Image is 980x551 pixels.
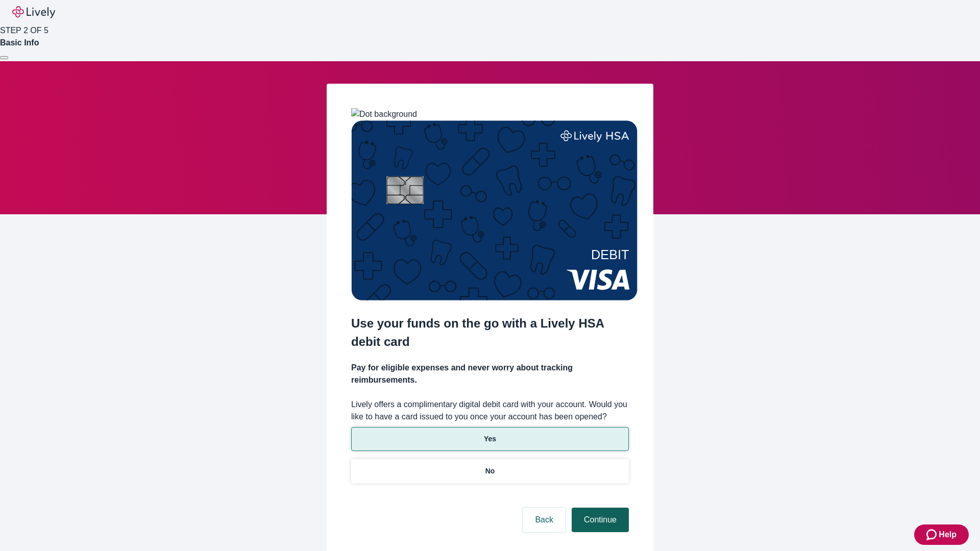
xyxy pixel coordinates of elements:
[939,529,957,541] span: Help
[351,427,629,451] button: Yes
[351,108,417,120] img: Dot background
[523,508,566,532] button: Back
[351,459,629,483] button: No
[351,120,638,300] img: Debit card
[351,314,629,351] h2: Use your funds on the go with a Lively HSA debit card
[12,6,55,18] img: Lively
[572,508,629,532] button: Continue
[351,362,629,386] h4: Pay for eligible expenses and never worry about tracking reimbursements.
[926,529,939,541] svg: Zendesk support icon
[351,398,629,423] label: Lively offers a complimentary digital debit card with your account. Would you like to have a card...
[914,524,969,545] button: Zendesk support iconHelp
[484,434,496,444] p: Yes
[485,466,495,477] p: No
